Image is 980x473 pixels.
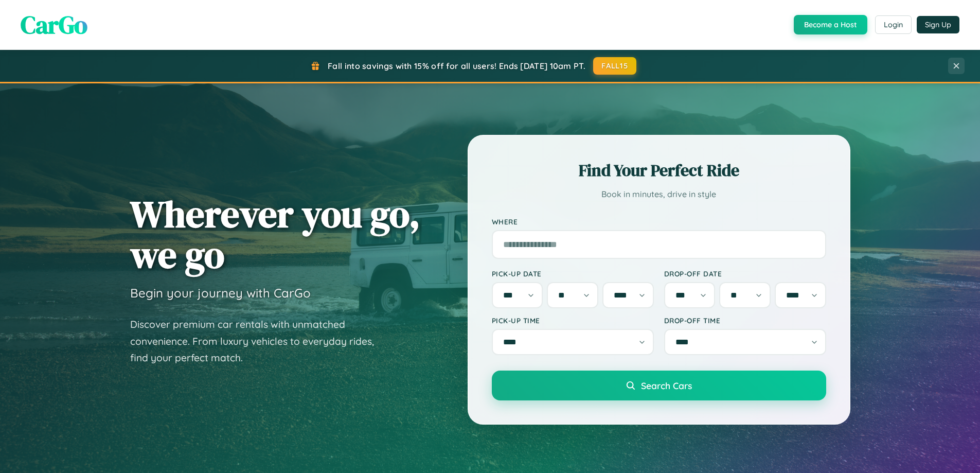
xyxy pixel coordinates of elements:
label: Pick-up Time [492,316,654,325]
span: CarGo [21,8,87,42]
p: Discover premium car rentals with unmatched convenience. From luxury vehicles to everyday rides, ... [130,316,387,366]
label: Drop-off Time [664,316,826,325]
label: Pick-up Date [492,269,654,278]
label: Drop-off Date [664,269,826,278]
p: Book in minutes, drive in style [492,187,826,202]
button: FALL15 [593,57,636,75]
button: Sign Up [917,16,959,33]
span: Search Cars [641,380,692,391]
h3: Begin your journey with CarGo [130,285,311,301]
label: Where [492,217,826,226]
h1: Wherever you go, we go [130,194,420,275]
span: Fall into savings with 15% off for all users! Ends [DATE] 10am PT. [328,61,585,71]
button: Become a Host [794,15,867,34]
button: Login [875,15,912,34]
h2: Find Your Perfect Ride [492,159,826,182]
button: Search Cars [492,371,826,400]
